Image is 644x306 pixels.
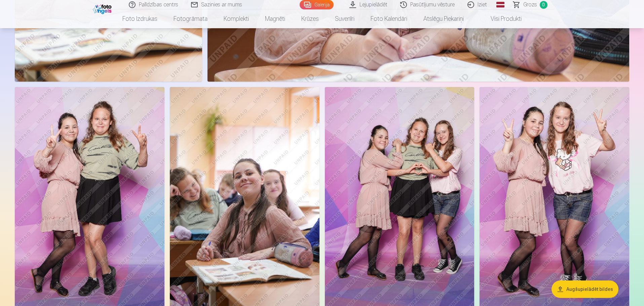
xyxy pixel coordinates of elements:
[216,9,257,28] a: Komplekti
[540,1,547,9] span: 0
[327,9,363,28] a: Suvenīri
[415,9,472,28] a: Atslēgu piekariņi
[552,280,618,298] button: Augšupielādēt bildes
[93,3,113,14] img: /fa1
[165,9,216,28] a: Fotogrāmata
[293,9,327,28] a: Krūzes
[257,9,293,28] a: Magnēti
[523,1,537,9] span: Grozs
[472,9,530,28] a: Visi produkti
[363,9,415,28] a: Foto kalendāri
[114,9,165,28] a: Foto izdrukas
